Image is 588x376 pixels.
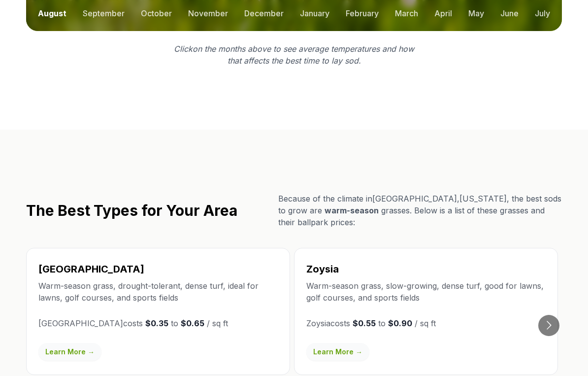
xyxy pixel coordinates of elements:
h2: The Best Types for Your Area [26,202,237,220]
p: Warm-season grass, slow-growing, dense turf, good for lawns, golf courses, and sports fields [306,280,546,304]
strong: $0.65 [181,319,204,329]
span: warm-season [325,206,379,216]
p: Zoysia costs to / sq ft [306,318,546,330]
p: Because of the climate in [GEOGRAPHIC_DATA] , [US_STATE] , the best sods to grow are grasses. Bel... [278,193,562,229]
button: Go to next slide [538,315,559,337]
p: Click on the months above to see average temperatures and how that affects the best time to lay sod. [168,43,420,67]
h3: Zoysia [306,263,546,276]
strong: $0.90 [388,319,412,329]
p: Warm-season grass, drought-tolerant, dense turf, ideal for lawns, golf courses, and sports fields [38,280,278,304]
p: [GEOGRAPHIC_DATA] costs to / sq ft [38,318,278,330]
h3: [GEOGRAPHIC_DATA] [38,263,278,276]
strong: $0.35 [145,319,168,329]
a: Learn More → [306,343,369,361]
a: Learn More → [38,343,101,361]
strong: $0.55 [353,319,376,329]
